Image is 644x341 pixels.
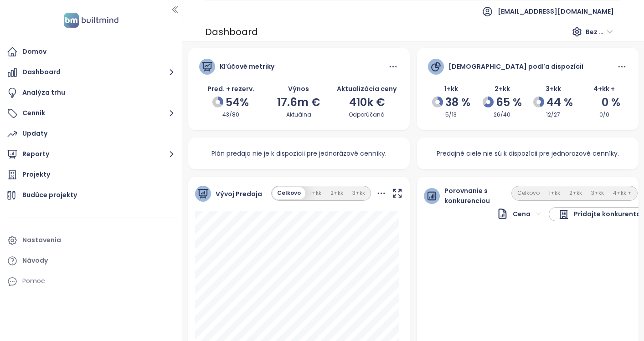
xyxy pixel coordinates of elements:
div: 5/13 [428,111,474,119]
a: Analýza trhu [5,84,177,102]
div: 0/0 [581,111,628,119]
div: Nastavenia [22,234,61,246]
a: Nastavenia [5,231,177,249]
div: 12/27 [530,111,577,119]
div: Cena [497,208,531,219]
img: logo [61,11,121,30]
div: Návody [22,255,48,266]
span: 0 % [602,94,620,111]
div: Analýza trhu [22,87,65,98]
div: Plán predaja nie je k dispozícii pre jednorázové cenníky. [201,137,397,169]
div: 43/80 [199,111,263,119]
div: Pomoc [5,272,177,290]
div: Aktuálna [267,111,330,119]
span: 38 % [445,94,470,111]
div: Projekty [22,169,50,180]
div: Kľúčové metriky [220,61,274,71]
button: 1+kk [305,187,326,199]
a: Budúce projekty [5,186,177,204]
span: 410k € [349,95,385,110]
div: Pomoc [22,275,45,287]
span: 17.6m € [277,95,320,110]
span: 3+kk [546,84,561,93]
div: Predajné ciele nie sú k dispozícii pre jednorazové cenníky. [426,137,630,169]
span: 54% [226,94,249,111]
span: 65 % [496,94,522,111]
div: Výnos [267,84,330,94]
button: 4+kk + [608,187,636,199]
a: Domov [5,43,177,61]
a: Updaty [5,125,177,143]
button: 3+kk [348,187,370,199]
span: Pred. + rezerv. [207,84,254,93]
div: Dashboard [205,24,258,40]
button: 2+kk [565,187,587,199]
button: Celkovo [273,187,305,199]
button: 3+kk [587,187,608,199]
div: Budúce projekty [22,189,77,201]
button: Celkovo [513,187,544,199]
span: 1+kk [444,84,458,93]
span: 44 % [546,94,573,111]
div: Updaty [22,128,47,139]
div: Aktualizácia ceny [335,84,398,94]
span: [EMAIL_ADDRESS][DOMAIN_NAME] [498,0,614,22]
div: Odporúčaná [335,111,398,119]
div: [DEMOGRAPHIC_DATA] podľa dispozícií [448,61,583,71]
button: Dashboard [5,63,177,81]
span: 4+kk + [593,84,615,93]
button: 2+kk [326,187,348,199]
button: 1+kk [544,187,565,199]
a: Návody [5,252,177,270]
span: 2+kk [495,84,510,93]
div: 26/40 [479,111,526,119]
span: Bez DPH [586,25,613,39]
span: Vývoj Predaja [216,189,262,199]
a: Projekty [5,166,177,184]
button: Reporty [5,145,177,163]
button: Cenník [5,104,177,122]
span: Porovnanie s konkurenciou [444,186,490,206]
div: Domov [22,46,46,57]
